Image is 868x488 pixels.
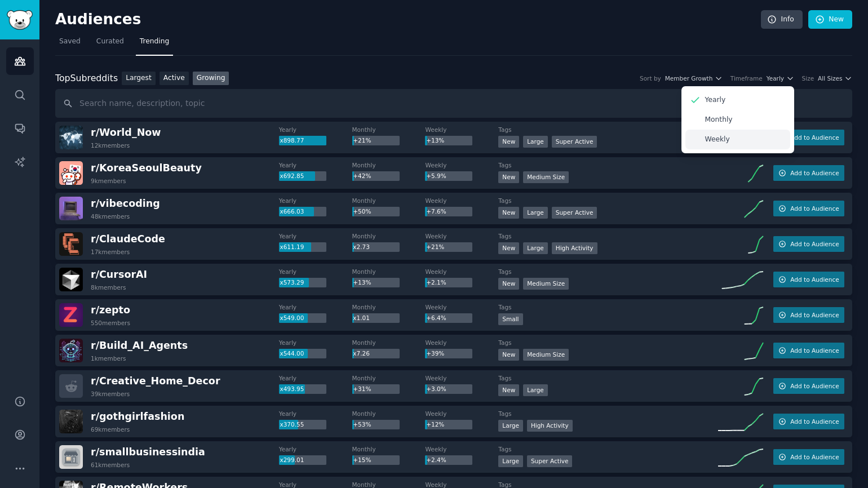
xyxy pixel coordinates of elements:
[498,268,718,276] dt: Tags
[790,382,839,390] span: Add to Audience
[773,449,844,465] button: Add to Audience
[790,311,839,319] span: Add to Audience
[353,456,371,463] span: +15%
[91,198,160,209] span: r/ vibecoding
[59,161,83,185] img: KoreaSeoulBeauty
[802,74,814,82] div: Size
[91,233,165,245] span: r/ ClaudeCode
[7,10,33,30] img: GummySearch logo
[773,272,844,287] button: Add to Audience
[498,374,718,382] dt: Tags
[279,303,352,311] dt: Yearly
[279,374,352,382] dt: Yearly
[552,242,597,254] div: High Activity
[552,207,597,219] div: Super Active
[122,72,156,86] a: Largest
[279,268,352,276] dt: Yearly
[353,279,371,286] span: +13%
[353,172,371,179] span: +42%
[426,385,446,392] span: +3.0%
[665,74,723,82] button: Member Growth
[91,319,130,327] div: 550 members
[279,339,352,347] dt: Yearly
[426,243,444,250] span: +21%
[91,248,130,256] div: 17k members
[280,243,304,250] span: x611.19
[59,445,83,469] img: smallbusinessindia
[523,242,548,254] div: Large
[773,378,844,394] button: Add to Audience
[818,74,852,82] button: All Sizes
[767,74,784,82] span: Yearly
[498,410,718,418] dt: Tags
[527,455,573,467] div: Super Active
[96,37,124,47] span: Curated
[705,115,733,125] p: Monthly
[523,349,569,361] div: Medium Size
[279,126,352,134] dt: Yearly
[773,307,844,323] button: Add to Audience
[425,303,498,311] dt: Weekly
[280,208,304,215] span: x666.03
[91,411,184,422] span: r/ gothgirlfashion
[790,276,839,283] span: Add to Audience
[59,410,83,433] img: gothgirlfashion
[352,339,426,347] dt: Monthly
[426,172,446,179] span: +5.9%
[280,137,304,144] span: x898.77
[790,240,839,248] span: Add to Audience
[498,126,718,134] dt: Tags
[730,74,763,82] div: Timeframe
[353,243,370,250] span: x2.73
[279,197,352,205] dt: Yearly
[498,232,718,240] dt: Tags
[498,349,519,361] div: New
[773,414,844,429] button: Add to Audience
[352,161,426,169] dt: Monthly
[773,165,844,181] button: Add to Audience
[55,11,761,29] h2: Audiences
[91,283,126,291] div: 8k members
[91,177,126,185] div: 9k members
[665,74,713,82] span: Member Growth
[773,201,844,216] button: Add to Audience
[498,303,718,311] dt: Tags
[91,354,126,362] div: 1k members
[498,339,718,347] dt: Tags
[425,410,498,418] dt: Weekly
[353,137,371,144] span: +21%
[426,350,444,357] span: +39%
[425,268,498,276] dt: Weekly
[523,384,548,396] div: Large
[91,461,130,469] div: 61k members
[818,74,842,82] span: All Sizes
[705,135,730,145] p: Weekly
[91,269,147,280] span: r/ CursorAI
[425,197,498,205] dt: Weekly
[353,350,370,357] span: x7.26
[193,72,229,86] a: Growing
[353,314,370,321] span: x1.01
[279,445,352,453] dt: Yearly
[91,390,130,398] div: 39k members
[92,33,128,56] a: Curated
[498,171,519,183] div: New
[761,10,803,29] a: Info
[352,232,426,240] dt: Monthly
[280,350,304,357] span: x544.00
[91,425,130,433] div: 69k members
[91,141,130,149] div: 12k members
[425,445,498,453] dt: Weekly
[773,130,844,145] button: Add to Audience
[59,37,81,47] span: Saved
[426,456,446,463] span: +2.4%
[352,410,426,418] dt: Monthly
[498,445,718,453] dt: Tags
[91,340,188,351] span: r/ Build_AI_Agents
[279,232,352,240] dt: Yearly
[160,72,189,86] a: Active
[425,126,498,134] dt: Weekly
[523,278,569,290] div: Medium Size
[523,136,548,148] div: Large
[425,232,498,240] dt: Weekly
